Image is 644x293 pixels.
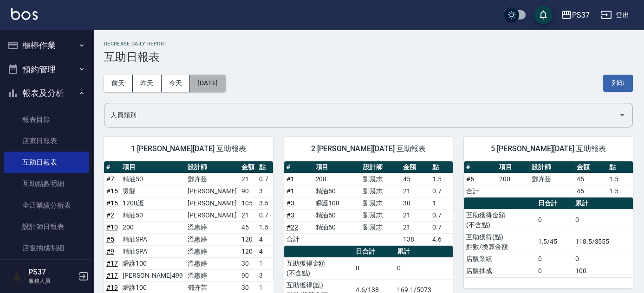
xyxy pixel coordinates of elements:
button: 昨天 [133,75,162,92]
a: 店販抽成明細 [4,237,89,259]
td: 鄧卉芸 [529,173,574,185]
td: 3.5 [257,197,274,209]
a: #7 [106,175,114,183]
td: 21 [401,209,430,221]
td: 100 [573,265,633,277]
td: 溫惠婷 [185,233,239,245]
td: 溫惠婷 [185,245,239,257]
td: 90 [239,185,257,197]
td: 0.7 [430,185,453,197]
a: 店家日報表 [4,130,89,152]
a: 費用分析表 [4,259,89,280]
td: 90 [239,269,257,281]
button: 登出 [597,6,633,24]
th: 日合計 [353,246,395,258]
a: #1 [286,175,294,183]
td: 瞬護100 [120,257,185,269]
th: # [284,161,313,173]
a: #19 [106,284,118,291]
table: a dense table [284,161,453,246]
button: 今天 [162,75,190,92]
h3: 互助日報表 [104,51,633,64]
h5: PS37 [28,268,76,277]
td: 4 [257,245,274,257]
td: 合計 [284,233,313,245]
a: #9 [106,248,114,255]
td: 21 [239,173,257,185]
a: #22 [286,223,298,231]
td: 店販業績 [464,253,535,265]
a: #6 [466,175,474,183]
td: [PERSON_NAME] [185,197,239,209]
button: Open [615,108,630,122]
td: 精油50 [120,173,185,185]
td: 劉晨志 [361,173,401,185]
td: 200 [120,221,185,233]
table: a dense table [464,197,633,277]
button: PS37 [557,6,593,25]
th: 累計 [395,246,453,258]
th: 累計 [573,197,633,210]
td: [PERSON_NAME] [185,209,239,221]
span: 5 [PERSON_NAME][DATE] 互助報表 [475,144,622,153]
span: 1 [PERSON_NAME][DATE] 互助報表 [115,144,262,153]
th: 點 [430,161,453,173]
td: 0.7 [257,209,274,221]
td: 劉晨志 [361,209,401,221]
td: 45 [574,185,607,197]
a: #3 [286,199,294,207]
td: 0.7 [257,173,274,185]
a: 報表目錄 [4,109,89,130]
a: #15 [106,199,118,207]
td: 0 [536,265,573,277]
td: 鄧卉芸 [185,173,239,185]
td: 劉晨志 [361,221,401,233]
td: 21 [401,221,430,233]
a: 互助點數明細 [4,173,89,194]
th: 金額 [574,161,607,173]
td: 1.5 [607,185,633,197]
a: #5 [106,236,114,243]
td: 21 [239,209,257,221]
td: 溫惠婷 [185,269,239,281]
td: 0 [395,257,453,279]
td: 1.5 [430,173,453,185]
a: 設計師日報表 [4,216,89,237]
td: 0 [536,209,573,231]
button: 報表及分析 [4,81,89,105]
td: 118.5/3555 [573,231,633,253]
td: 劉晨志 [361,185,401,197]
a: #1 [286,187,294,195]
span: 2 [PERSON_NAME][DATE] 互助報表 [295,144,442,153]
button: 預約管理 [4,57,89,82]
th: # [464,161,497,173]
td: 120 [239,245,257,257]
td: 45 [574,173,607,185]
a: #3 [286,211,294,219]
td: 合計 [464,185,497,197]
th: 點 [607,161,633,173]
td: 30 [239,257,257,269]
button: save [534,6,553,24]
td: 互助獲得(點) 點數/換算金額 [464,231,535,253]
img: Logo [11,8,38,20]
td: 精油50 [313,221,361,233]
a: 全店業績分析表 [4,195,89,216]
td: 互助獲得金額 (不含點) [464,209,535,231]
td: 45 [239,221,257,233]
td: 200 [313,173,361,185]
td: 1 [257,257,274,269]
td: 0 [573,253,633,265]
td: 0.7 [430,221,453,233]
td: 21 [401,185,430,197]
th: # [104,161,120,173]
a: #15 [106,187,118,195]
td: 溫惠婷 [185,257,239,269]
th: 項目 [497,161,530,173]
button: 列印 [603,75,633,92]
td: 精油SPA [120,245,185,257]
a: #17 [106,260,118,267]
td: 45 [401,173,430,185]
th: 項目 [120,161,185,173]
td: 4.6 [430,233,453,245]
